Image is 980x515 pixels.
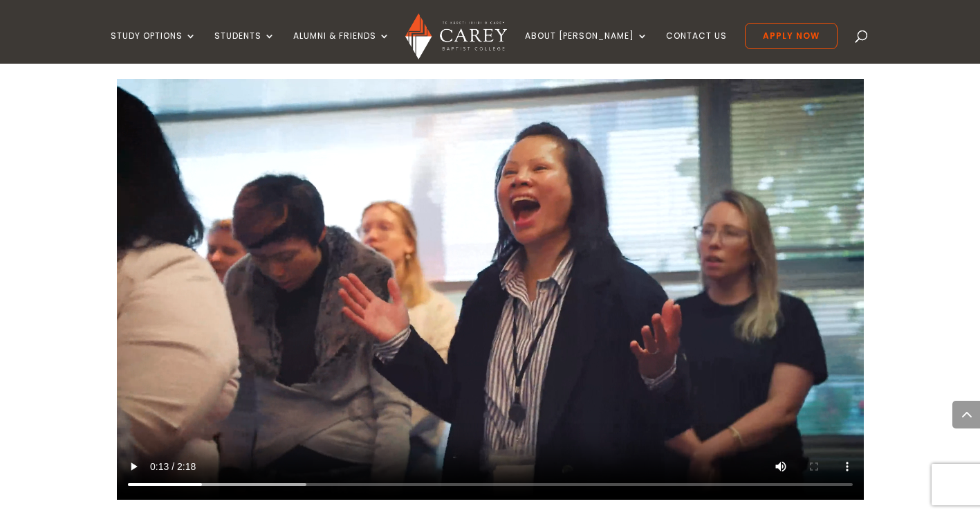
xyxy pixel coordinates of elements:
[293,31,390,64] a: Alumni & Friends
[745,23,838,49] a: Apply Now
[405,13,507,60] img: Carey Baptist College
[666,31,727,64] a: Contact Us
[111,31,196,64] a: Study Options
[525,31,648,64] a: About [PERSON_NAME]
[214,31,275,64] a: Students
